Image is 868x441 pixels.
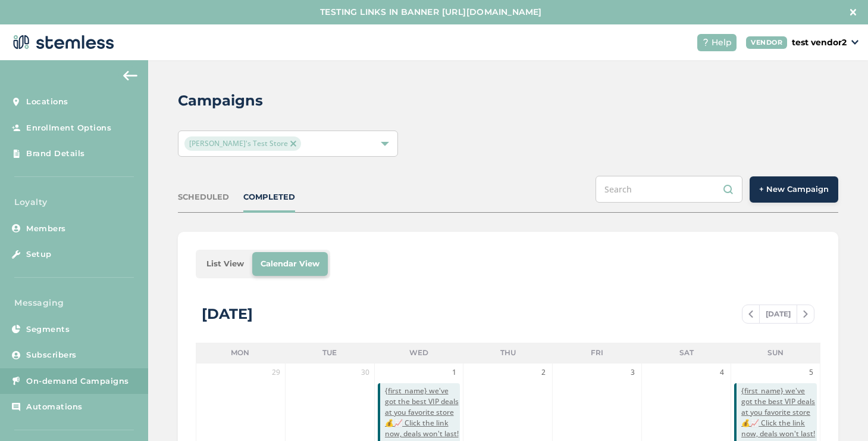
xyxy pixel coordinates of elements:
span: + New Campaign [759,184,829,195]
img: icon-arrow-back-accent-c549486e.svg [123,71,137,80]
iframe: Chat Widget [809,384,868,441]
p: test vendor2 [792,36,847,49]
span: Help [712,36,732,49]
span: Locations [26,96,68,108]
div: VENDOR [746,36,787,49]
img: logo-dark-0685b13c.svg [10,30,114,54]
span: Setup [26,249,52,260]
span: Brand Details [26,148,85,160]
label: TESTING LINKS IN BANNER [URL][DOMAIN_NAME] [12,6,850,18]
img: icon_down-arrow-small-66adaf34.svg [851,40,858,45]
img: icon-help-white-03924b79.svg [702,39,709,46]
button: + New Campaign [750,176,838,203]
li: Calendar View [252,252,328,276]
span: Enrollment Options [26,122,111,134]
span: Automations [26,401,83,413]
img: icon-close-accent-8a337256.svg [290,141,296,147]
span: [PERSON_NAME]'s Test Store [184,136,301,151]
span: On-demand Campaigns [26,375,129,387]
div: COMPLETED [243,191,295,203]
li: List View [198,252,252,276]
img: icon-close-white-1ed751a3.svg [850,9,856,15]
input: Search [596,176,742,203]
span: Members [26,223,66,235]
h2: Campaigns [178,90,263,111]
div: SCHEDULED [178,191,229,203]
span: Segments [26,324,70,336]
span: Subscribers [26,349,77,361]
